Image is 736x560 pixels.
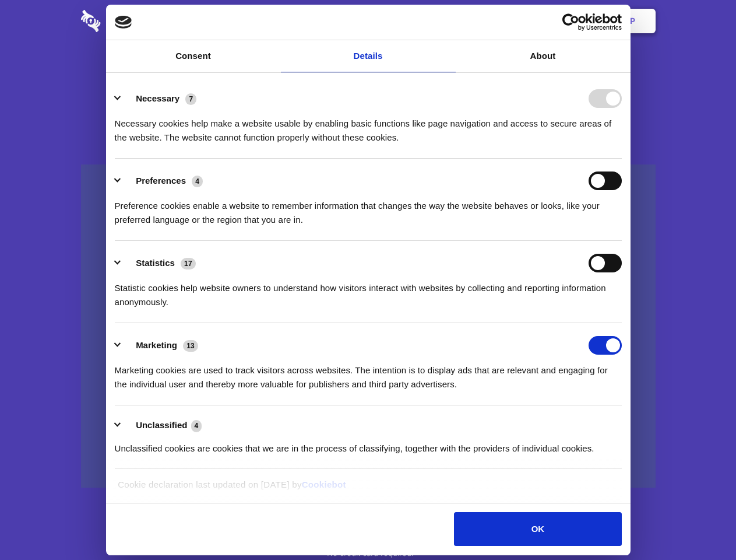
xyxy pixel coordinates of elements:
div: Necessary cookies help make a website usable by enabling basic functions like page navigation and... [115,108,622,145]
a: Login [529,3,579,39]
label: Statistics [136,258,175,268]
span: 17 [181,258,196,269]
button: Statistics (17) [115,254,203,272]
a: Consent [106,40,281,72]
span: 4 [192,176,203,187]
a: Usercentrics Cookiebot - opens in a new window [520,13,622,31]
h1: Eliminate Slack Data Loss. [81,52,656,94]
h4: Auto-redaction of sensitive data, encrypted data sharing and self-destructing private chats. Shar... [81,106,656,145]
button: Marketing (13) [115,336,206,355]
button: Unclassified (4) [115,418,209,433]
a: Wistia video thumbnail [81,164,656,488]
span: 13 [183,340,198,352]
a: Cookiebot [302,480,346,489]
img: logo [115,16,132,29]
span: 4 [191,420,202,432]
label: Necessary [136,93,179,103]
div: Cookie declaration last updated on [DATE] by [109,478,627,501]
div: Statistic cookies help website owners to understand how visitors interact with websites by collec... [115,272,622,309]
a: Contact [473,3,526,39]
a: Details [281,40,456,72]
div: Marketing cookies are used to track visitors across websites. The intention is to display ads tha... [115,355,622,391]
button: OK [454,512,621,546]
iframe: Drift Widget Chat Controller [678,502,722,546]
div: Preference cookies enable a website to remember information that changes the way the website beha... [115,190,622,227]
a: About [456,40,631,72]
button: Preferences (4) [115,171,210,190]
span: 7 [185,93,196,105]
label: Preferences [136,176,186,185]
div: Unclassified cookies are cookies that we are in the process of classifying, together with the pro... [115,433,622,456]
img: logo-wordmark-white-trans-d4663122ce5f474addd5e946df7df03e33cb6a1c49d2221995e7729f52c070b2.svg [81,10,181,32]
label: Marketing [136,340,177,350]
button: Necessary (7) [115,89,204,108]
a: Pricing [342,3,393,39]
